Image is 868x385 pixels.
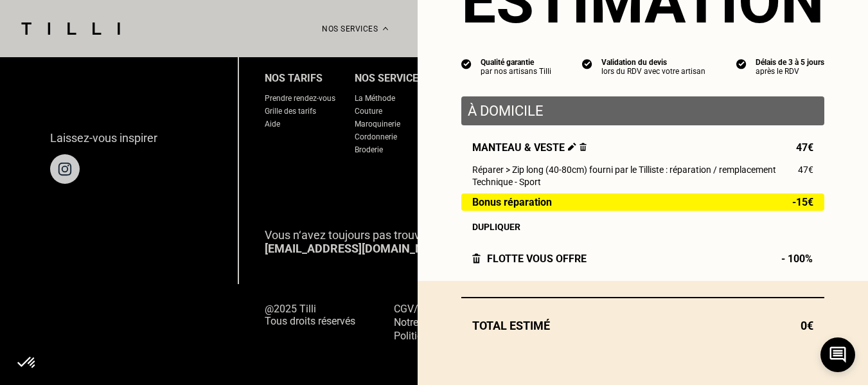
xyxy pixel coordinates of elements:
p: À domicile [468,103,818,119]
div: après le RDV [756,67,824,76]
span: 47€ [796,141,813,154]
span: Réparer > Zip long (40-80cm) fourni par le Tilliste : réparation / remplacement [472,165,776,175]
span: - 100% [781,253,813,265]
span: 47€ [798,165,813,175]
span: 0€ [801,319,813,332]
span: Bonus réparation [472,197,552,208]
div: Qualité garantie [481,58,551,67]
img: icon list info [736,58,747,69]
div: Validation du devis [601,58,705,67]
span: Technique - Sport [472,177,541,187]
div: Délais de 3 à 5 jours [756,58,824,67]
span: -15€ [792,197,813,208]
div: Total estimé [461,319,824,332]
img: Supprimer [580,143,587,151]
img: icon list info [461,58,472,69]
img: icon list info [582,58,592,69]
div: FLOTTE vous offre [472,253,587,265]
img: Éditer [568,143,576,151]
div: par nos artisans Tilli [481,67,551,76]
div: lors du RDV avec votre artisan [601,67,705,76]
div: Dupliquer [472,222,813,232]
span: Manteau & veste [472,141,587,154]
